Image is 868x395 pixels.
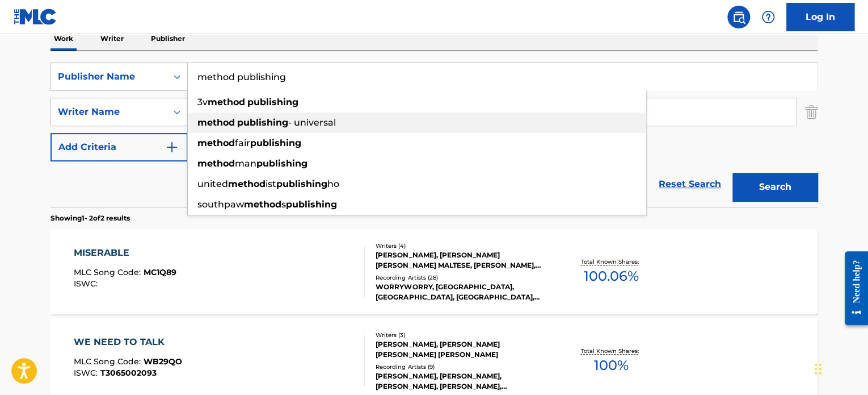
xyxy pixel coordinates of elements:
[144,356,182,367] span: WB29QO
[250,138,301,148] strong: publishing
[732,10,745,24] img: search
[288,117,336,128] span: - universal
[74,356,144,367] span: MLC Song Code :
[197,97,208,107] span: 3v
[50,229,818,314] a: MISERABLEMLC Song Code:MC1Q89ISWC:Writers (4)[PERSON_NAME], [PERSON_NAME] [PERSON_NAME] MALTESE, ...
[237,117,288,128] strong: publishing
[58,70,160,84] div: Publisher Name
[593,355,628,376] span: 100 %
[14,9,57,25] img: MLC Logo
[74,335,182,349] div: WE NEED TO TALK
[786,3,854,31] a: Log In
[74,368,100,378] span: ISWC :
[327,178,339,189] span: ho
[583,266,638,286] span: 100.06 %
[376,282,547,302] div: WORRYWORRY, [GEOGRAPHIC_DATA], [GEOGRAPHIC_DATA], [GEOGRAPHIC_DATA], [GEOGRAPHIC_DATA]
[266,178,276,189] span: ist
[247,97,298,107] strong: publishing
[580,257,641,266] p: Total Known Shares:
[281,199,286,210] span: s
[235,138,250,148] span: fair
[50,133,188,161] button: Add Criteria
[197,117,235,128] strong: method
[727,6,750,28] a: Public Search
[197,158,235,169] strong: method
[276,178,327,189] strong: publishing
[580,347,641,355] p: Total Known Shares:
[197,178,228,189] span: united
[761,10,775,24] img: help
[376,242,547,250] div: Writers ( 4 )
[235,158,256,169] span: man
[376,339,547,360] div: [PERSON_NAME], [PERSON_NAME] [PERSON_NAME] [PERSON_NAME]
[208,97,245,107] strong: method
[197,138,235,148] strong: method
[74,267,144,277] span: MLC Song Code :
[50,213,130,223] p: Showing 1 - 2 of 2 results
[376,371,547,392] div: [PERSON_NAME], [PERSON_NAME], [PERSON_NAME], [PERSON_NAME], [PERSON_NAME]
[148,27,188,51] p: Publisher
[100,368,157,378] span: T3065002093
[74,278,100,289] span: ISWC :
[197,199,244,210] span: southpaw
[144,267,176,277] span: MC1Q89
[286,199,337,210] strong: publishing
[50,63,818,207] form: Search Form
[732,173,818,201] button: Search
[50,27,77,51] p: Work
[165,140,179,154] img: 9d2ae6d4665cec9f34b9.svg
[244,199,281,210] strong: method
[228,178,266,189] strong: method
[836,243,868,334] iframe: Resource Center
[653,172,727,197] a: Reset Search
[376,331,547,339] div: Writers ( 3 )
[805,98,818,126] img: Delete Criterion
[376,273,547,282] div: Recording Artists ( 28 )
[74,246,176,260] div: MISERABLE
[58,105,160,119] div: Writer Name
[256,158,307,169] strong: publishing
[376,250,547,271] div: [PERSON_NAME], [PERSON_NAME] [PERSON_NAME] MALTESE, [PERSON_NAME], [PERSON_NAME]
[376,363,547,371] div: Recording Artists ( 9 )
[811,340,868,395] iframe: Chat Widget
[97,27,127,51] p: Writer
[815,352,821,386] div: Drag
[757,6,779,28] div: Help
